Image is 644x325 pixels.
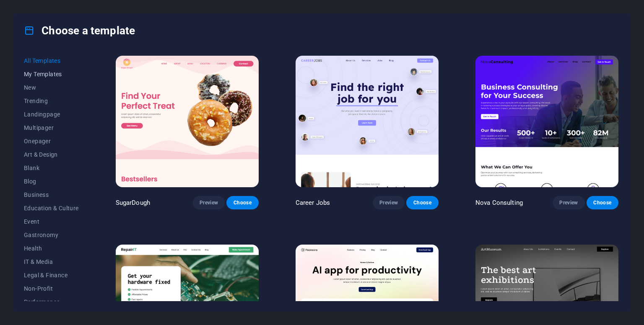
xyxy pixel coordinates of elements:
[24,272,79,279] span: Legal & Finance
[475,199,523,207] p: Nova Consulting
[24,191,79,198] span: Business
[24,67,79,81] button: My Templates
[226,196,258,209] button: Choose
[24,295,79,309] button: Performance
[593,199,612,206] span: Choose
[24,94,79,108] button: Trending
[24,71,79,77] span: My Templates
[24,24,135,37] h4: Choose a template
[587,196,618,209] button: Choose
[559,199,578,206] span: Preview
[116,56,259,187] img: SugarDough
[24,98,79,104] span: Trending
[24,81,79,94] button: New
[24,151,79,158] span: Art & Design
[24,218,79,225] span: Event
[24,121,79,134] button: Multipager
[24,134,79,148] button: Onepager
[116,199,150,207] p: SugarDough
[24,242,79,255] button: Health
[24,188,79,201] button: Business
[193,196,225,209] button: Preview
[24,232,79,238] span: Gastronomy
[24,205,79,212] span: Education & Culture
[379,199,398,206] span: Preview
[24,108,79,121] button: Landingpage
[24,299,79,305] span: Performance
[475,56,618,187] img: Nova Consulting
[24,138,79,144] span: Onepager
[24,84,79,91] span: New
[24,268,79,282] button: Legal & Finance
[24,124,79,131] span: Multipager
[200,199,218,206] span: Preview
[296,199,330,207] p: Career Jobs
[24,258,79,265] span: IT & Media
[24,285,79,292] span: Non-Profit
[24,282,79,295] button: Non-Profit
[233,199,252,206] span: Choose
[24,201,79,215] button: Education & Culture
[24,215,79,228] button: Event
[24,228,79,242] button: Gastronomy
[296,56,439,187] img: Career Jobs
[24,245,79,252] span: Health
[24,57,79,64] span: All Templates
[24,54,79,67] button: All Templates
[24,148,79,161] button: Art & Design
[24,165,79,171] span: Blank
[24,111,79,118] span: Landingpage
[406,196,438,209] button: Choose
[413,199,431,206] span: Choose
[24,255,79,268] button: IT & Media
[553,196,584,209] button: Preview
[24,178,79,185] span: Blog
[24,161,79,175] button: Blank
[373,196,405,209] button: Preview
[24,175,79,188] button: Blog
